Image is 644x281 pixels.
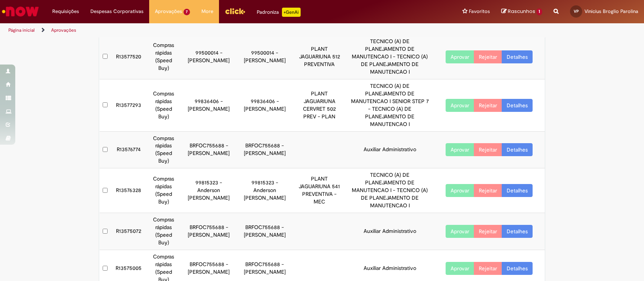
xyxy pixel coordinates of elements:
[146,131,180,168] td: Compras rápidas (Speed Buy)
[146,168,180,213] td: Compras rápidas (Speed Buy)
[181,168,237,213] td: 99815323 - Anderson [PERSON_NAME]
[282,8,301,17] p: +GenAi
[51,27,76,33] a: Aprovações
[346,34,433,79] td: TECNICO (A) DE PLANEJAMENTO DE MANUTENCAO I - TECNICO (A) DE PLANEJAMENTO DE MANUTENCAO I
[446,143,474,156] button: Aprovar
[181,34,237,79] td: 99500014 - [PERSON_NAME]
[502,99,533,112] a: Detalhes
[469,8,490,15] span: Favoritos
[293,79,346,131] td: PLANT JAGUARIUNA CERVRET 502 PREV - PLAN
[474,262,502,275] button: Rejeitar
[502,225,533,238] a: Detalhes
[346,131,433,168] td: Auxiliar Administrativo
[346,168,433,213] td: TECNICO (A) DE PLANEJAMENTO DE MANUTENCAO I - TECNICO (A) DE PLANEJAMENTO DE MANUTENCAO I
[6,23,423,37] ul: Trilhas de página
[146,34,180,79] td: Compras rápidas (Speed Buy)
[474,50,502,63] button: Rejeitar
[111,131,146,168] td: R13576774
[346,79,433,131] td: TECNICO (A) DE PLANEJAMENTO DE MANUTENCAO I SENIOR STEP 7 - TECNICO (A) DE PLANEJAMENTO DE MANUTE...
[293,34,346,79] td: PLANT JAGUARIUNA 512 PREVENTIVA
[111,168,146,213] td: R13576328
[474,225,502,238] button: Rejeitar
[502,143,533,156] a: Detalhes
[508,8,535,15] span: Rascunhos
[346,213,433,250] td: Auxiliar Administrativo
[181,79,237,131] td: 99836406 - [PERSON_NAME]
[257,8,301,17] div: Padroniza
[237,168,293,213] td: 99815323 - Anderson [PERSON_NAME]
[446,225,474,238] button: Aprovar
[474,184,502,197] button: Rejeitar
[111,79,146,131] td: R13577293
[502,262,533,275] a: Detalhes
[502,50,533,63] a: Detalhes
[536,8,542,15] span: 1
[474,99,502,112] button: Rejeitar
[237,213,293,250] td: BRFOC755688 - [PERSON_NAME]
[90,8,143,15] span: Despesas Corporativas
[446,262,474,275] button: Aprovar
[584,8,638,15] span: Vinicius Broglio Parolina
[225,5,245,17] img: click_logo_yellow_360x200.png
[111,34,146,79] td: R13577520
[446,50,474,63] button: Aprovar
[237,131,293,168] td: BRFOC755688 - [PERSON_NAME]
[201,8,213,15] span: More
[502,184,533,197] a: Detalhes
[155,8,182,15] span: Aprovações
[474,143,502,156] button: Rejeitar
[501,8,542,15] a: Rascunhos
[446,99,474,112] button: Aprovar
[574,9,579,14] span: VP
[52,8,79,15] span: Requisições
[446,184,474,197] button: Aprovar
[146,79,180,131] td: Compras rápidas (Speed Buy)
[8,27,35,33] a: Página inicial
[293,168,346,213] td: PLANT JAGUARIUNA 541 PREVENTIVA - MEC
[237,79,293,131] td: 99836406 - [PERSON_NAME]
[181,213,237,250] td: BRFOC755688 - [PERSON_NAME]
[111,213,146,250] td: R13575072
[1,4,40,19] img: ServiceNow
[237,34,293,79] td: 99500014 - [PERSON_NAME]
[184,9,190,15] span: 7
[181,131,237,168] td: BRFOC755688 - [PERSON_NAME]
[146,213,180,250] td: Compras rápidas (Speed Buy)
